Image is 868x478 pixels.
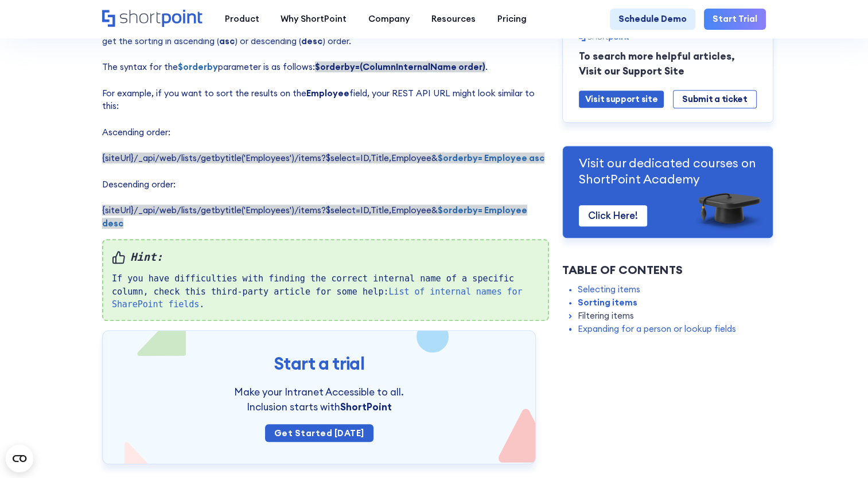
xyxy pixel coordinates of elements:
div: Resources [431,13,476,26]
a: Visit support site [579,91,664,108]
a: Resources [421,9,486,30]
strong: $orderby= Employee desc [102,205,527,229]
strong: desc [301,36,322,46]
a: Start Trial [704,9,766,30]
span: {siteUrl}/_api/web/lists/getbytitle('Employees')/items?$select=ID,Title,Employee& [102,205,527,229]
h3: Start a trial [124,352,514,375]
strong: $orderby= Employee asc [438,152,544,163]
strong: $orderby [178,61,218,72]
a: Pricing [486,9,538,30]
div: Company [368,13,410,26]
a: Home [102,10,203,28]
iframe: Chat Widget [662,346,868,478]
span: {siteUrl}/_api/web/lists/getbytitle('Employees')/items?$select=ID,Title,Employee& [102,152,544,163]
p: To search more helpful articles, Visit our Support Site [579,49,757,79]
div: If you have difficulties with finding the correct internal name of a specific column, check this ... [102,239,549,321]
div: Table of Contents [562,261,773,279]
a: Submit a ticket [673,90,756,108]
a: Expanding for a person or lookup fields [578,322,736,335]
strong: asc [219,36,235,46]
div: Product [224,13,259,26]
div: Pricing [497,13,527,26]
p: Visit our dedicated courses on ShortPoint Academy [579,155,757,187]
p: Make your Intranet Accessible to all. Inclusion starts with [202,385,435,414]
a: Sorting items [578,296,637,309]
p: If you are getting a list of items as a REST API response, you might want to sort them on a speci... [102,9,549,230]
strong: ShortPoint [340,401,392,413]
div: Why ShortPoint [281,13,347,26]
a: get started [DATE] [265,424,373,442]
strong: Employee [306,88,349,99]
a: Selecting items [578,283,640,296]
a: Filtering items [578,309,634,322]
a: Product [214,9,270,30]
a: Company [357,9,421,30]
a: Schedule Demo [610,9,695,30]
strong: $orderby=(ColumnInternalName order) [315,61,485,72]
a: Click Here! [579,205,647,226]
button: Open CMP widget [6,445,33,472]
a: Why ShortPoint [270,9,357,30]
em: Hint: [112,249,539,265]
